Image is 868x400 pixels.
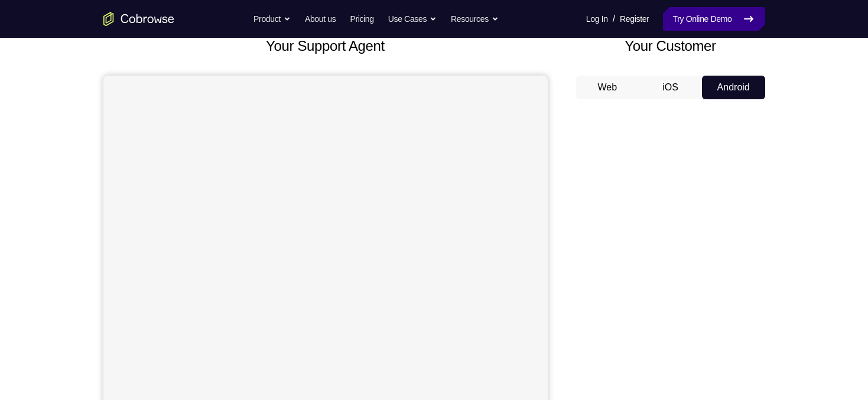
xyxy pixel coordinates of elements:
[613,12,615,26] span: /
[103,35,548,57] h2: Your Support Agent
[639,76,702,99] button: iOS
[576,76,639,99] button: Web
[663,7,765,31] a: Try Online Demo
[253,7,291,31] button: Product
[350,7,373,31] a: Pricing
[388,7,437,31] button: Use Cases
[586,7,608,31] a: Log In
[103,12,174,26] a: Go to the home page
[702,76,765,99] button: Android
[620,7,649,31] a: Register
[451,7,499,31] button: Resources
[576,35,765,57] h2: Your Customer
[305,7,336,31] a: About us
